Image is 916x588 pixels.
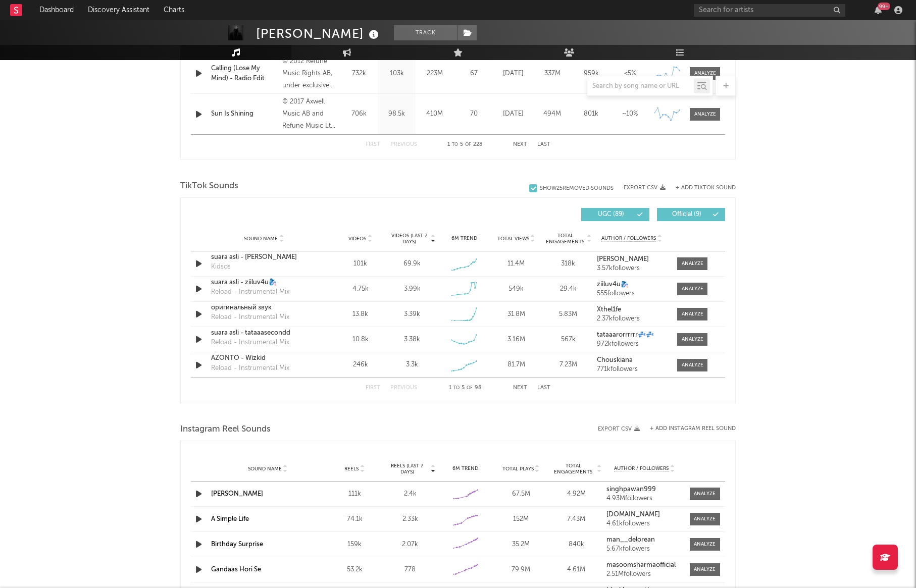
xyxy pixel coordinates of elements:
[418,69,451,79] div: 223M
[394,25,457,40] button: Track
[211,64,277,83] a: Calling (Lose My Mind) - Radio Edit
[496,514,546,524] div: 152M
[329,514,380,524] div: 74.1k
[389,233,430,245] span: Videos (last 7 days)
[211,491,263,497] a: [PERSON_NAME]
[613,109,647,119] div: ~ 10 %
[211,252,317,262] a: suara asli - [PERSON_NAME]
[597,332,667,339] a: tataaarorrrrrr💤💤
[694,4,845,17] input: Search for artists
[545,360,592,370] div: 7.23M
[248,466,282,472] span: Sound Name
[640,426,736,432] div: + Add Instagram Reel Sound
[441,235,488,242] div: 6M Trend
[337,309,384,319] div: 13.8k
[551,565,602,575] div: 4.61M
[342,69,375,79] div: 732k
[540,185,614,192] div: Show 25 Removed Sounds
[211,303,317,313] div: оригинальный звук
[404,309,420,319] div: 3.39k
[385,514,435,524] div: 2.33k
[551,463,596,475] span: Total Engagements
[453,386,460,390] span: to
[606,520,682,527] div: 4.61k followers
[574,69,608,79] div: 959k
[440,465,491,472] div: 6M Trend
[211,287,289,297] div: Reload - Instrumental Mix
[456,109,491,119] div: 70
[366,385,380,391] button: First
[606,511,682,518] a: [DOMAIN_NAME]
[606,486,656,493] strong: singhpawan999
[597,306,667,313] a: Xthel1fe
[875,6,882,14] button: 99+
[624,185,666,191] button: Export CSV
[366,142,380,147] button: First
[211,516,249,522] a: A Simple Life
[606,546,682,553] div: 5.67k followers
[380,69,413,79] div: 103k
[496,109,530,119] div: [DATE]
[502,466,534,472] span: Total Plays
[513,385,527,391] button: Next
[211,328,317,338] div: suara asli - tataaasecondd
[545,284,592,294] div: 29.4k
[650,426,736,432] button: + Add Instagram Reel Sound
[211,363,289,373] div: Reload - Instrumental Mix
[211,278,317,288] a: suara asli - ziiluv4u🧞‍♀️
[598,426,640,432] button: Export CSV
[465,142,471,147] span: of
[597,290,667,297] div: 555 followers
[597,265,667,272] div: 3.57k followers
[606,562,676,568] strong: masoomsharmaofficial
[211,312,289,323] div: Reload - Instrumental Mix
[537,385,550,391] button: Last
[878,3,890,10] div: 99 +
[493,309,540,319] div: 31.8M
[537,142,550,147] button: Last
[657,208,725,221] button: Official(9)
[493,335,540,345] div: 3.16M
[437,382,493,394] div: 1 5 98
[211,262,231,272] div: Kidsos
[403,259,421,269] div: 69.9k
[551,540,602,550] div: 840k
[614,465,669,472] span: Author / Followers
[329,565,380,575] div: 53.2k
[597,332,654,338] strong: tataaarorrrrrr💤💤
[390,142,417,147] button: Previous
[535,69,569,79] div: 337M
[342,109,375,119] div: 706k
[493,284,540,294] div: 549k
[496,69,530,79] div: [DATE]
[385,463,429,475] span: Reels (last 7 days)
[597,357,667,364] a: Chouskiana
[606,571,682,578] div: 2.51M followers
[406,360,418,370] div: 3.3k
[211,109,277,119] a: Sun Is Shining
[545,335,592,345] div: 567k
[211,338,289,348] div: Reload - Instrumental Mix
[606,495,682,502] div: 4.93M followers
[404,335,420,345] div: 3.38k
[180,180,238,192] span: TikTok Sounds
[452,142,458,147] span: to
[666,185,736,191] button: + Add TikTok Sound
[597,357,633,363] strong: Chouskiana
[597,281,629,288] strong: ziiluv4u🧞‍♀️
[337,259,384,269] div: 101k
[551,489,602,499] div: 4.92M
[404,284,421,294] div: 3.99k
[385,565,435,575] div: 778
[581,208,649,221] button: UGC(89)
[597,315,667,323] div: 2.37k followers
[545,309,592,319] div: 5.83M
[606,486,682,493] a: singhpawan999
[211,541,263,548] a: Birthday Surprise
[385,540,435,550] div: 2.07k
[337,335,384,345] div: 10.8k
[606,511,660,518] strong: [DOMAIN_NAME]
